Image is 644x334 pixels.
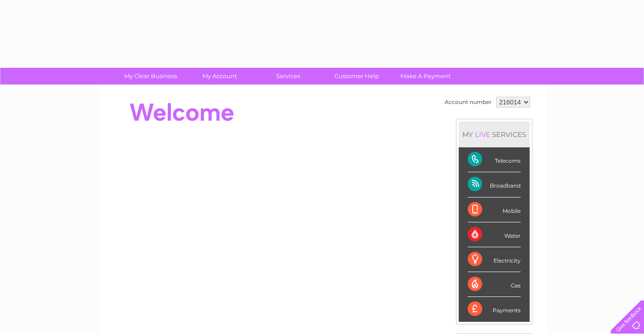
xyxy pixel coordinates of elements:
[473,130,492,139] div: LIVE
[251,68,325,85] a: Services
[468,198,521,222] div: Mobile
[468,147,521,172] div: Telecoms
[468,247,521,272] div: Electricity
[468,272,521,297] div: Gas
[468,172,521,197] div: Broadband
[182,68,257,85] a: My Account
[442,94,494,110] td: Account number
[113,68,188,85] a: My Clear Business
[388,68,463,85] a: Make A Payment
[468,222,521,247] div: Water
[459,122,530,147] div: MY SERVICES
[468,297,521,321] div: Payments
[320,68,394,85] a: Customer Help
